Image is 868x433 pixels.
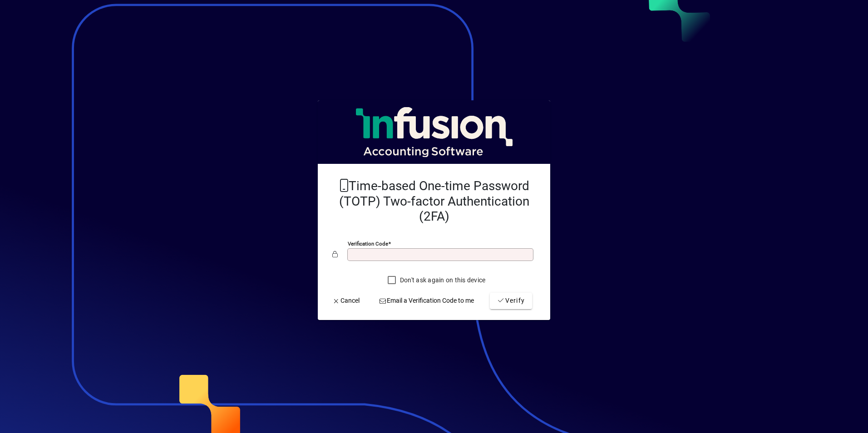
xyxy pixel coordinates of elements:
[497,296,525,305] span: Verify
[379,296,474,305] span: Email a Verification Code to me
[329,293,363,309] button: Cancel
[332,178,536,224] h2: Time-based One-time Password (TOTP) Two-factor Authentication (2FA)
[375,293,478,309] button: Email a Verification Code to me
[332,296,360,305] span: Cancel
[348,241,388,247] mat-label: Verification code
[490,293,532,309] button: Verify
[398,276,486,285] label: Don't ask again on this device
